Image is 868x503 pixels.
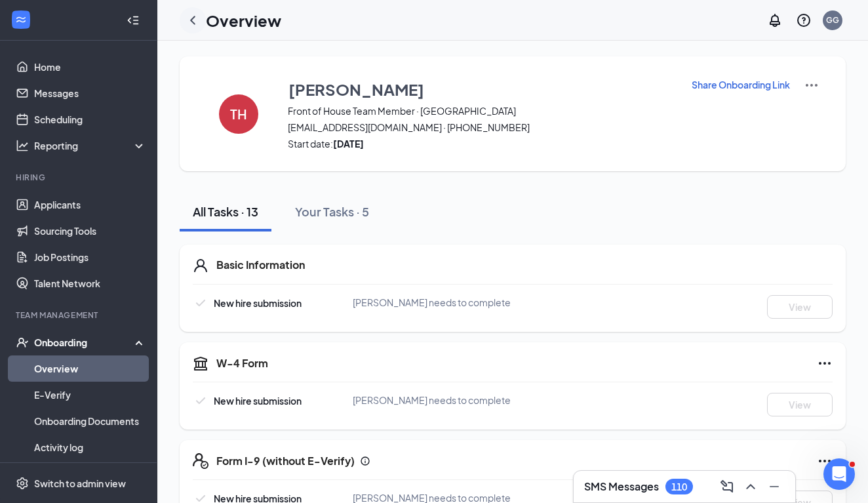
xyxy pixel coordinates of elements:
[288,137,675,150] span: Start date:
[214,395,302,407] span: New hire submission
[717,476,738,497] button: ComposeMessage
[740,476,761,497] button: ChevronUp
[206,9,281,31] h1: Overview
[206,77,271,150] button: TH
[34,460,146,487] a: Team
[34,139,147,152] div: Reporting
[288,104,675,117] span: Front of House Team Member · [GEOGRAPHIC_DATA]
[692,78,790,91] p: Share Onboarding Link
[16,139,29,152] svg: Analysis
[16,477,29,490] svg: Settings
[719,479,735,494] svg: ComposeMessage
[185,12,201,28] svg: ChevronLeft
[333,138,364,150] strong: [DATE]
[826,14,839,26] div: GG
[767,393,833,416] button: View
[353,394,511,406] span: [PERSON_NAME] needs to complete
[353,296,511,308] span: [PERSON_NAME] needs to complete
[34,191,146,218] a: Applicants
[193,258,208,273] svg: User
[216,258,305,272] h5: Basic Information
[193,295,208,311] svg: Checkmark
[743,479,759,494] svg: ChevronUp
[823,458,855,490] iframe: Intercom live chat
[288,78,424,100] h3: [PERSON_NAME]
[767,295,833,319] button: View
[34,382,146,408] a: E-Verify
[34,477,126,490] div: Switch to admin view
[584,479,659,494] h3: SMS Messages
[34,106,146,132] a: Scheduling
[34,355,146,382] a: Overview
[193,203,258,220] div: All Tasks · 13
[288,77,675,101] button: [PERSON_NAME]
[216,454,355,468] h5: Form I-9 (without E-Verify)
[127,14,140,27] svg: Collapse
[16,172,144,183] div: Hiring
[34,408,146,434] a: Onboarding Documents
[214,297,302,309] span: New hire submission
[16,310,144,321] div: Team Management
[671,481,687,493] div: 110
[360,456,370,466] svg: Info
[216,356,268,371] h5: W-4 Form
[230,110,247,119] h4: TH
[796,12,812,28] svg: QuestionInfo
[16,336,29,349] svg: UserCheck
[817,453,833,469] svg: Ellipses
[34,244,146,270] a: Job Postings
[14,13,28,26] svg: WorkstreamLogo
[34,270,146,296] a: Talent Network
[295,203,369,220] div: Your Tasks · 5
[34,434,146,460] a: Activity log
[34,54,146,80] a: Home
[34,218,146,244] a: Sourcing Tools
[817,355,833,371] svg: Ellipses
[193,453,208,469] svg: FormI9EVerifyIcon
[767,12,783,28] svg: Notifications
[193,393,208,409] svg: Checkmark
[34,336,135,349] div: Onboarding
[766,479,782,494] svg: Minimize
[193,355,208,371] svg: TaxGovernmentIcon
[764,476,785,497] button: Minimize
[288,121,675,134] span: [EMAIL_ADDRESS][DOMAIN_NAME] · [PHONE_NUMBER]
[804,77,819,93] img: More Actions
[691,77,791,92] button: Share Onboarding Link
[34,80,146,106] a: Messages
